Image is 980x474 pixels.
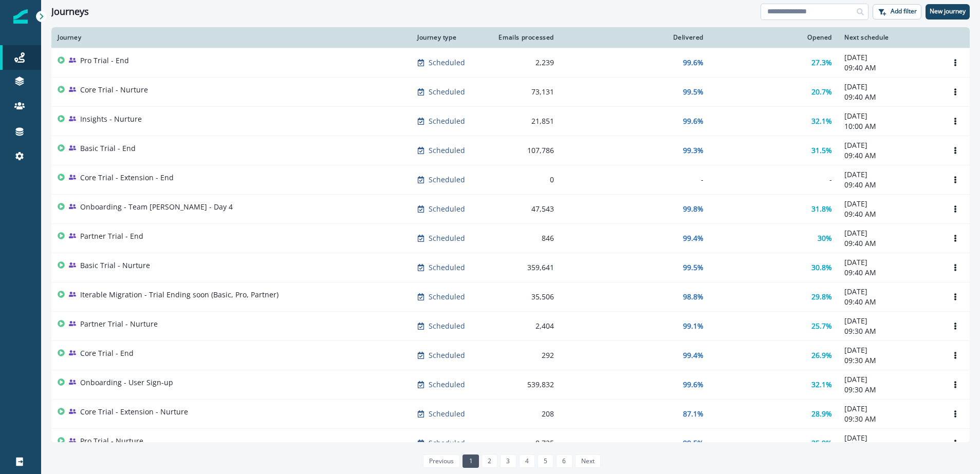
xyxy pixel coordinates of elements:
[494,58,554,68] div: 2,239
[947,113,964,129] button: Options
[80,290,279,300] p: Iterable Migration - Trial Ending soon (Basic, Pro, Partner)
[844,111,935,121] p: [DATE]
[844,374,935,385] p: [DATE]
[811,380,832,390] p: 32.1%
[566,33,704,42] div: Delivered
[844,209,935,219] p: 09:40 AM
[51,77,970,106] a: Core Trial - NurtureScheduled73,13199.5%20.7%[DATE]09:40 AMOptions
[494,409,554,419] div: 208
[844,268,935,278] p: 09:40 AM
[494,380,554,390] div: 539,832
[683,262,704,273] p: 99.5%
[494,33,554,42] div: Emails processed
[80,231,143,241] p: Partner Trial - End
[429,116,465,126] p: Scheduled
[494,204,554,214] div: 47,543
[811,438,832,448] p: 25.9%
[844,297,935,307] p: 09:40 AM
[844,414,935,424] p: 09:30 AM
[811,262,832,273] p: 30.8%
[429,409,465,419] p: Scheduled
[417,33,482,42] div: Journey type
[844,140,935,150] p: [DATE]
[683,145,704,156] p: 99.3%
[947,143,964,158] button: Options
[947,231,964,246] button: Options
[494,116,554,126] div: 21,851
[429,262,465,273] p: Scheduled
[873,4,921,20] button: Add filter
[500,454,516,468] a: Page 3
[51,428,970,458] a: Pro Trial - NurtureScheduled8,72599.5%25.9%[DATE]09:30 AMOptions
[13,9,28,24] img: Inflection
[429,233,465,243] p: Scheduled
[538,454,553,468] a: Page 5
[420,454,601,468] ul: Pagination
[926,4,970,20] button: New journey
[80,348,134,358] p: Core Trial - End
[811,58,832,68] p: 27.3%
[844,385,935,395] p: 09:30 AM
[716,33,832,42] div: Opened
[844,92,935,102] p: 09:40 AM
[51,48,970,77] a: Pro Trial - EndScheduled2,23999.6%27.3%[DATE]09:40 AMOptions
[429,87,465,97] p: Scheduled
[683,438,704,448] p: 99.5%
[891,8,917,15] p: Add filter
[80,260,150,271] p: Basic Trial - Nurture
[844,355,935,366] p: 09:30 AM
[51,340,970,370] a: Core Trial - EndScheduled29299.4%26.9%[DATE]09:30 AMOptions
[844,326,935,336] p: 09:30 AM
[811,204,832,214] p: 31.8%
[80,173,174,183] p: Core Trial - Extension - End
[844,345,935,355] p: [DATE]
[429,438,465,448] p: Scheduled
[811,350,832,361] p: 26.9%
[811,321,832,331] p: 25.7%
[683,409,704,419] p: 87.1%
[80,319,158,329] p: Partner Trial - Nurture
[429,175,465,185] p: Scheduled
[494,292,554,302] div: 35,506
[494,233,554,243] div: 846
[844,180,935,190] p: 09:40 AM
[429,58,465,68] p: Scheduled
[429,145,465,156] p: Scheduled
[844,150,935,161] p: 09:40 AM
[811,145,832,156] p: 31.5%
[429,380,465,390] p: Scheduled
[429,321,465,331] p: Scheduled
[818,233,832,243] p: 30%
[716,175,832,185] div: -
[494,321,554,331] div: 2,404
[947,318,964,334] button: Options
[683,350,704,361] p: 99.4%
[80,377,173,388] p: Onboarding - User Sign-up
[844,404,935,414] p: [DATE]
[463,454,478,468] a: Page 1 is your current page
[683,292,704,302] p: 98.8%
[429,204,465,214] p: Scheduled
[80,114,142,124] p: Insights - Nurture
[51,311,970,340] a: Partner Trial - NurtureScheduled2,40499.1%25.7%[DATE]09:30 AMOptions
[844,52,935,63] p: [DATE]
[683,87,704,97] p: 99.5%
[51,399,970,428] a: Core Trial - Extension - NurtureScheduled20887.1%28.9%[DATE]09:30 AMOptions
[494,350,554,361] div: 292
[519,454,535,468] a: Page 4
[51,106,970,136] a: Insights - NurtureScheduled21,85199.6%32.1%[DATE]10:00 AMOptions
[947,84,964,100] button: Options
[683,58,704,68] p: 99.6%
[575,454,601,468] a: Next page
[51,223,970,253] a: Partner Trial - EndScheduled84699.4%30%[DATE]09:40 AMOptions
[80,85,148,95] p: Core Trial - Nurture
[494,87,554,97] div: 73,131
[51,282,970,311] a: Iterable Migration - Trial Ending soon (Basic, Pro, Partner)Scheduled35,50698.8%29.8%[DATE]09:40 ...
[811,116,832,126] p: 32.1%
[51,165,970,194] a: Core Trial - Extension - EndScheduled0--[DATE]09:40 AMOptions
[947,435,964,451] button: Options
[844,63,935,73] p: 09:40 AM
[947,406,964,422] button: Options
[51,6,89,17] h1: Journeys
[429,292,465,302] p: Scheduled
